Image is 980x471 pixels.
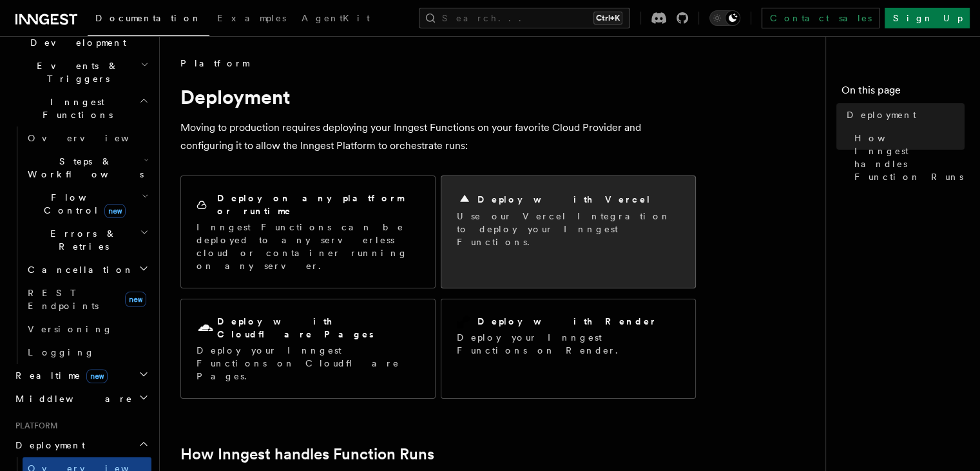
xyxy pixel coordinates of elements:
[180,445,434,463] a: How Inngest handles Function Runs
[10,126,151,364] div: Inngest Functions
[10,369,108,382] span: Realtime
[180,85,696,108] h1: Deployment
[441,175,696,288] a: Deploy with VercelUse our Vercel Integration to deploy your Inngest Functions.
[10,54,151,90] button: Events & Triggers
[10,392,133,405] span: Middleware
[847,108,916,121] span: Deployment
[197,221,419,272] p: Inngest Functions can be deployed to any serverless cloud or container running on any server.
[197,319,215,337] svg: Cloudflare
[593,12,622,25] kbd: Ctrl+K
[10,18,151,54] button: Local Development
[23,155,144,181] span: Steps & Workflows
[23,258,151,281] button: Cancellation
[10,364,151,387] button: Realtimenew
[841,103,965,126] a: Deployment
[23,186,151,222] button: Flow Controlnew
[23,191,142,217] span: Flow Control
[10,434,151,457] button: Deployment
[23,150,151,186] button: Steps & Workflows
[294,4,378,35] a: AgentKit
[104,204,126,218] span: new
[441,299,696,399] a: Deploy with RenderDeploy your Inngest Functions on Render.
[28,288,99,311] span: REST Endpoints
[10,23,140,49] span: Local Development
[10,421,58,431] span: Platform
[302,13,370,23] span: AgentKit
[457,210,680,248] p: Use our Vercel Integration to deploy your Inngest Functions.
[88,4,209,36] a: Documentation
[28,133,160,143] span: Overview
[10,95,139,121] span: Inngest Functions
[23,317,151,341] a: Versioning
[197,344,419,383] p: Deploy your Inngest Functions on Cloudflare Pages.
[180,299,436,399] a: Deploy with Cloudflare PagesDeploy your Inngest Functions on Cloudflare Pages.
[841,83,965,103] h4: On this page
[217,315,419,341] h2: Deploy with Cloudflare Pages
[709,10,740,26] button: Toggle dark mode
[10,59,140,85] span: Events & Triggers
[10,387,151,410] button: Middleware
[23,126,151,150] a: Overview
[23,341,151,364] a: Logging
[28,347,95,357] span: Logging
[457,331,680,357] p: Deploy your Inngest Functions on Render.
[209,4,294,35] a: Examples
[125,292,146,307] span: new
[217,192,419,217] h2: Deploy on any platform or runtime
[180,175,436,288] a: Deploy on any platform or runtimeInngest Functions can be deployed to any serverless cloud or con...
[849,126,965,188] a: How Inngest handles Function Runs
[217,13,286,23] span: Examples
[28,324,113,334] span: Versioning
[854,132,965,183] span: How Inngest handles Function Runs
[419,8,630,28] button: Search...Ctrl+K
[180,119,696,155] p: Moving to production requires deploying your Inngest Functions on your favorite Cloud Provider an...
[762,8,879,28] a: Contact sales
[10,439,85,452] span: Deployment
[23,227,140,253] span: Errors & Retries
[23,281,151,317] a: REST Endpointsnew
[477,315,657,328] h2: Deploy with Render
[10,90,151,126] button: Inngest Functions
[477,193,651,206] h2: Deploy with Vercel
[180,57,249,70] span: Platform
[23,222,151,258] button: Errors & Retries
[885,8,970,28] a: Sign Up
[86,369,108,383] span: new
[95,13,202,23] span: Documentation
[23,263,134,276] span: Cancellation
